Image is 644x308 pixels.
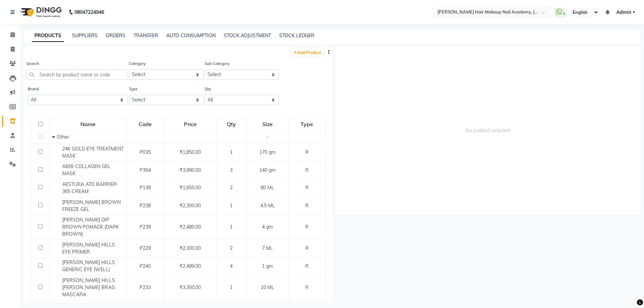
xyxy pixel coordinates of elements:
[262,224,273,230] span: 4 gm
[230,185,233,191] span: 2
[180,284,201,290] span: ₹3,350.00
[62,242,115,255] span: [PERSON_NAME] HILLS EYE PRIMER
[140,203,151,209] span: P238
[140,149,151,155] span: P035
[72,32,98,39] a: SUPPLIERS
[266,134,268,140] span: -
[140,167,151,173] span: P354
[32,30,64,42] a: PRODUCTS
[52,134,57,140] span: Collapse Row
[180,185,201,191] span: ₹1,650.00
[305,149,309,155] span: R
[140,224,151,230] span: P239
[62,181,117,194] span: AESTURA ATO BARRIER 365 CREAM
[217,118,246,130] div: Qty
[180,167,201,173] span: ₹3,990.00
[230,263,233,269] span: 4
[127,118,164,130] div: Code
[230,284,233,290] span: 1
[305,263,309,269] span: R
[28,86,39,92] label: Brand
[134,32,158,39] a: TRANSFER
[224,32,271,39] a: STOCK ADJUSTMENT
[166,32,216,39] a: AUTO CONSUMPTION
[616,9,631,16] span: Admin
[180,245,201,251] span: ₹2,300.00
[305,167,309,173] span: R
[140,263,151,269] span: P240
[305,284,309,290] span: R
[180,263,201,269] span: ₹2,499.00
[62,259,115,273] span: [PERSON_NAME] HILLS GENERIC EYE (WELL)
[259,149,276,155] span: 170 gm
[62,277,115,298] span: [PERSON_NAME] HILLS [PERSON_NAME] BRAG MASCARA
[305,185,309,191] span: R
[62,163,111,176] span: ABIB COLLAGEN GEL MASK
[26,61,39,67] label: Search
[140,185,151,191] span: P138
[230,224,233,230] span: 1
[165,118,216,130] div: Price
[205,61,230,67] label: Sub Category
[57,134,69,140] span: Other
[26,69,127,80] input: Search by product name or code
[292,48,323,56] a: Add Product
[335,46,641,215] span: No product selected
[305,245,309,251] span: R
[106,32,125,39] a: ORDERS
[230,203,233,209] span: 1
[62,199,121,212] span: [PERSON_NAME] BROWN FREEZE GEL
[51,118,126,130] div: Name
[74,3,104,22] b: 08047224946
[261,185,274,191] span: 80 ML
[305,224,309,230] span: R
[180,224,201,230] span: ₹2,480.00
[205,86,211,92] label: Qty
[140,284,151,290] span: P233
[140,245,151,251] span: P229
[62,217,119,237] span: [PERSON_NAME] DIP BROWN POMADE (DARK BROWN)
[259,167,276,173] span: 140 gm
[262,263,273,269] span: 1 gm
[180,203,201,209] span: ₹2,300.00
[289,118,325,130] div: Type
[62,146,124,159] span: 24K GOLD EYE TREATMENT MASK
[261,284,274,290] span: 10 ML
[305,203,309,209] span: R
[180,149,201,155] span: ₹1,850.00
[230,167,233,173] span: 3
[262,245,273,251] span: 7 ML
[230,149,233,155] span: 1
[129,86,138,92] label: Type
[279,32,314,39] a: STOCK LEDGER
[17,3,64,22] img: logo
[230,245,233,251] span: 2
[247,118,288,130] div: Size
[129,61,146,67] label: Category
[260,203,275,209] span: 4.5 ML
